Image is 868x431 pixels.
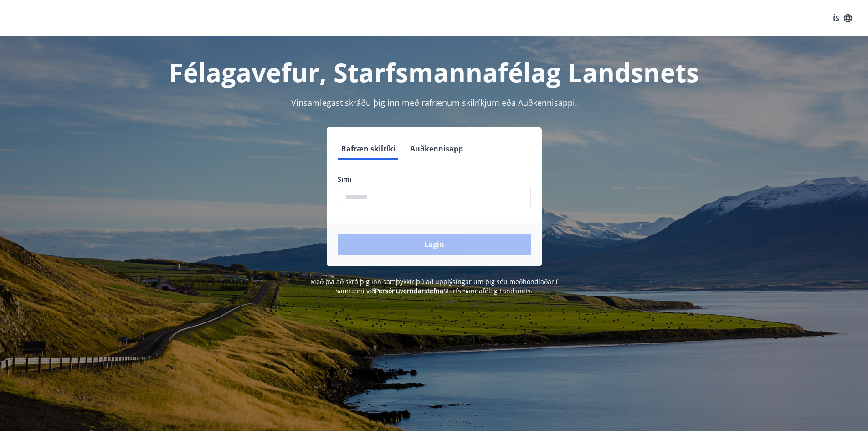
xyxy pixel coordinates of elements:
span: Með því að skrá þig inn samþykkir þú að upplýsingar um þig séu meðhöndlaðar í samræmi við Starfsm... [310,277,558,295]
label: Sími [338,175,531,184]
a: Persónuverndarstefna [375,286,443,295]
button: Rafræn skilríki [338,138,399,160]
button: ÍS [828,10,857,26]
button: Auðkennisapp [406,138,467,160]
span: Vinsamlegast skráðu þig inn með rafrænum skilríkjum eða Auðkennisappi. [291,97,577,108]
h1: Félagavefur, Starfsmannafélag Landsnets [117,55,751,89]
